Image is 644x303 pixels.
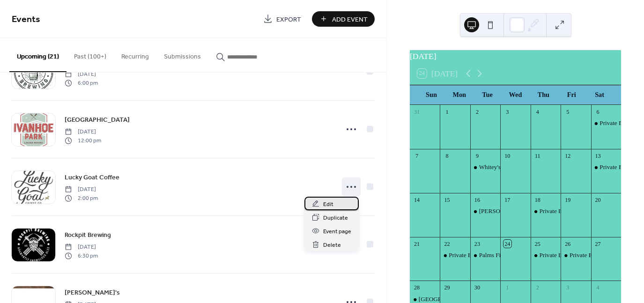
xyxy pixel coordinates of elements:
div: Wed [502,85,530,104]
button: Upcoming (21) [9,38,67,72]
div: 30 [473,284,481,292]
a: [GEOGRAPHIC_DATA] [65,114,130,125]
div: 4 [533,108,541,116]
div: 26 [564,240,572,248]
div: [PERSON_NAME] [479,207,528,215]
div: 21 [413,240,421,248]
div: 1 [503,284,511,292]
div: 18 [533,196,541,204]
div: 24 [503,240,511,248]
div: Donovan's [470,207,500,215]
div: Private Event [561,251,591,259]
div: Private Event [539,251,572,259]
div: Private Event [440,251,470,259]
div: Private Event [570,251,603,259]
div: Sun [417,85,445,104]
div: [DATE] [410,50,621,62]
div: 11 [533,152,541,160]
div: 25 [533,240,541,248]
button: Add Event [312,11,375,27]
div: Sat [585,85,614,104]
span: [PERSON_NAME]'s [65,288,120,298]
div: Mon [445,85,474,104]
div: 23 [473,240,481,248]
div: 3 [564,284,572,292]
div: 7 [413,152,421,160]
button: Recurring [114,38,156,71]
div: Private Event [591,163,621,171]
div: 19 [564,196,572,204]
span: Delete [323,240,341,250]
div: 1 [443,108,451,116]
div: Private Event [531,207,561,215]
div: Thu [529,85,557,104]
div: Private Event [449,251,482,259]
span: Event page [323,227,351,236]
a: Rockpit Brewing [65,229,111,240]
span: [GEOGRAPHIC_DATA] [65,115,130,125]
div: 31 [413,108,421,116]
div: 2 [473,108,481,116]
div: 14 [413,196,421,204]
div: 10 [503,152,511,160]
div: Private Event [539,207,572,215]
div: 4 [594,284,602,292]
div: Fri [557,85,585,104]
div: 2 [533,284,541,292]
div: 17 [503,196,511,204]
span: Export [276,15,301,24]
div: 9 [473,152,481,160]
span: Events [12,10,40,29]
div: Tue [474,85,502,104]
a: Export [256,11,308,27]
span: Edit [323,200,333,209]
div: Private Event [600,119,633,127]
div: 6 [594,108,602,116]
span: Lucky Goat Coffee [65,173,119,183]
span: Duplicate [323,213,348,223]
div: 12 [564,152,572,160]
span: Rockpit Brewing [65,230,111,240]
div: 5 [564,108,572,116]
span: [DATE] [65,70,98,79]
div: 22 [443,240,451,248]
div: 8 [443,152,451,160]
div: Whitey's Fish Camp [479,163,529,171]
button: Past (100+) [67,38,114,71]
div: 28 [413,284,421,292]
div: 3 [503,108,511,116]
div: 29 [443,284,451,292]
div: 20 [594,196,602,204]
div: 13 [594,152,602,160]
span: 6:00 pm [65,79,98,87]
a: Lucky Goat Coffee [65,172,119,183]
button: Submissions [156,38,208,71]
span: 6:30 pm [65,251,98,260]
div: Whitey's Fish Camp [470,163,500,171]
span: [DATE] [65,185,98,194]
div: Palms Fish Camp 6 pm [470,251,500,259]
div: Private Event [591,119,621,127]
span: Add Event [332,15,368,24]
div: 27 [594,240,602,248]
span: 2:00 pm [65,194,98,202]
span: [DATE] [65,243,98,251]
div: Private Event [531,251,561,259]
div: Palms Fish Camp 6 pm [479,251,537,259]
div: 16 [473,196,481,204]
span: 12:00 pm [65,136,101,145]
span: [DATE] [65,128,101,136]
div: 15 [443,196,451,204]
a: [PERSON_NAME]'s [65,287,120,298]
div: Private Event [600,163,633,171]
